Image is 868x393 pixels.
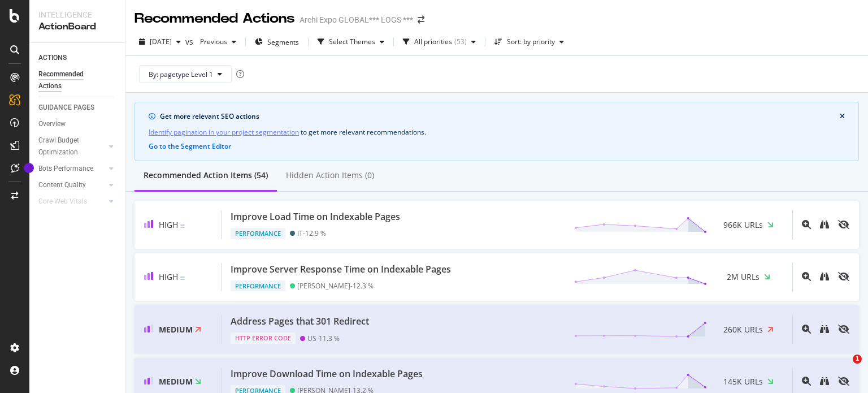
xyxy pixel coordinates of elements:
div: Hidden Action Items (0) [286,170,374,181]
div: Improve Load Time on Indexable Pages [231,210,400,223]
a: Identify pagination in your project segmentation [149,126,299,138]
div: Recommended Actions [134,9,295,28]
button: Sort: by priority [490,33,568,51]
div: Sort: by priority [507,38,555,45]
button: By: pagetype Level 1 [139,65,232,83]
div: ( 53 ) [454,38,467,45]
a: binoculars [820,376,829,387]
div: [PERSON_NAME] - 12.3 % [297,282,374,290]
div: eye-slash [838,325,849,334]
div: magnifying-glass-plus [802,220,811,229]
a: binoculars [820,271,829,282]
div: ActionBoard [38,20,116,33]
button: Previous [196,33,241,51]
div: Tooltip anchor [24,163,34,173]
span: 2025 Sep. 2nd [150,37,172,46]
a: ACTIONS [38,52,117,64]
div: to get more relevant recommendations . [149,126,845,138]
div: Improve Download Time on Indexable Pages [231,368,423,381]
button: [DATE] [134,33,185,51]
span: 966K URLs [723,219,763,231]
a: GUIDANCE PAGES [38,102,117,114]
div: Overview [38,118,66,130]
div: IT - 12.9 % [297,229,326,237]
button: close banner [837,110,848,123]
a: binoculars [820,324,829,335]
a: Core Web Vitals [38,196,106,208]
div: magnifying-glass-plus [802,272,811,281]
span: 2M URLs [727,271,759,283]
div: US - 11.3 % [307,334,340,343]
span: 260K URLs [723,324,763,335]
span: Segments [267,37,299,47]
div: Bots Performance [38,163,93,175]
div: Improve Server Response Time on Indexable Pages [231,263,451,276]
button: Go to the Segment Editor [149,142,231,150]
div: Performance [231,280,285,292]
div: All priorities [414,38,452,45]
span: 145K URLs [723,376,763,387]
div: eye-slash [838,220,849,229]
div: HTTP Error Code [231,332,296,344]
div: Content Quality [38,179,86,191]
span: Previous [196,37,227,46]
button: Select Themes [313,33,389,51]
div: Select Themes [329,38,375,45]
div: binoculars [820,325,829,334]
a: Bots Performance [38,163,106,175]
div: arrow-right-arrow-left [418,16,424,24]
div: Get more relevant SEO actions [160,111,840,122]
div: Recommended Actions [38,68,106,92]
div: binoculars [820,377,829,386]
span: 1 [853,355,862,364]
div: binoculars [820,272,829,281]
img: Equal [180,224,185,228]
a: Recommended Actions [38,68,117,92]
div: Address Pages that 301 Redirect [231,315,369,328]
div: binoculars [820,220,829,229]
a: Overview [38,118,117,130]
div: magnifying-glass-plus [802,377,811,386]
span: Medium [159,324,193,335]
a: Content Quality [38,179,106,191]
div: ACTIONS [38,52,67,64]
div: Intelligence [38,9,116,20]
div: GUIDANCE PAGES [38,102,94,114]
div: eye-slash [838,272,849,281]
div: info banner [134,102,859,161]
div: Crawl Budget Optimization [38,135,98,158]
img: Equal [180,277,185,280]
a: binoculars [820,219,829,230]
div: magnifying-glass-plus [802,325,811,334]
div: Recommended Action Items (54) [144,170,268,181]
span: By: pagetype Level 1 [149,70,213,79]
button: All priorities(53) [398,33,480,51]
iframe: Intercom live chat [830,355,857,382]
span: Medium [159,376,193,387]
span: vs [185,36,196,47]
a: Crawl Budget Optimization [38,135,106,158]
div: Core Web Vitals [38,196,87,208]
div: Performance [231,228,285,239]
button: Segments [250,33,303,51]
span: High [159,219,178,230]
span: High [159,271,178,282]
